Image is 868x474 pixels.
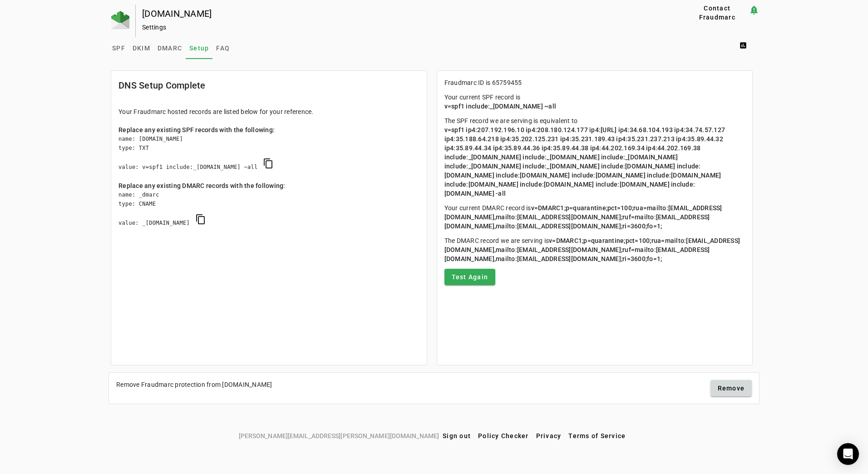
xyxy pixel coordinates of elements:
[533,428,565,444] button: Privacy
[444,203,745,231] p: Your current DMARC record is
[749,5,759,15] mat-icon: notification_important
[142,9,657,18] div: [DOMAIN_NAME]
[444,204,722,230] span: v=DMARC1;p=quarantine;pct=100;rua=mailto:[EMAIL_ADDRESS][DOMAIN_NAME],mailto:[EMAIL_ADDRESS][DOMA...
[111,11,129,29] img: Fraudmarc Logo
[444,236,745,263] p: The DMARC record we are serving is
[710,380,752,396] button: Remove
[112,45,125,51] span: SPF
[837,443,859,465] div: Open Intercom Messenger
[444,116,745,198] p: The SPF record we are serving is equivalent to
[718,384,745,393] span: Remove
[452,272,488,281] span: Test Again
[129,37,154,59] a: DKIM
[568,432,626,439] span: Terms of Service
[118,107,419,116] div: Your Fraudmarc hosted records are listed below for your reference.
[118,181,419,190] div: Replace any existing DMARC records with the following:
[239,431,439,441] span: [PERSON_NAME][EMAIL_ADDRESS][PERSON_NAME][DOMAIN_NAME]
[439,428,474,444] button: Sign out
[118,125,419,134] div: Replace any existing SPF records with the following:
[118,78,206,93] mat-card-title: DNS Setup Complete
[444,78,745,87] p: Fraudmarc ID is 65759455
[444,269,496,285] button: Test Again
[444,93,745,111] p: Your current SPF record is
[536,432,562,439] span: Privacy
[216,45,230,51] span: FAQ
[444,237,740,262] span: v=DMARC1;p=quarantine;pct=100;rua=mailto:[EMAIL_ADDRESS][DOMAIN_NAME],mailto:[EMAIL_ADDRESS][DOMA...
[686,5,749,21] button: Contact Fraudmarc
[116,380,272,389] div: Remove Fraudmarc protection from [DOMAIN_NAME]
[474,428,533,444] button: Policy Checker
[158,45,182,51] span: DMARC
[154,37,186,59] a: DMARC
[186,37,212,59] a: Setup
[189,45,209,51] span: Setup
[118,134,419,181] div: name: [DOMAIN_NAME] type: TXT value: v=spf1 include:_[DOMAIN_NAME] ~all
[212,37,233,59] a: FAQ
[118,190,419,237] div: name: _dmarc type: CNAME value: _[DOMAIN_NAME]
[443,432,471,439] span: Sign out
[108,37,129,59] a: SPF
[190,208,212,230] button: copy DMARC
[444,126,727,197] span: v=spf1 ip4:207.192.196.10 ip4:208.180.124.177 ip4:[URL] ip4:34.68.104.193 ip4:34.74.57.127 ip4:35...
[133,45,150,51] span: DKIM
[690,4,745,22] span: Contact Fraudmarc
[565,428,629,444] button: Terms of Service
[444,103,557,110] span: v=spf1 include:_[DOMAIN_NAME] ~all
[478,432,529,439] span: Policy Checker
[142,23,657,32] div: Settings
[257,153,279,174] button: copy SPF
